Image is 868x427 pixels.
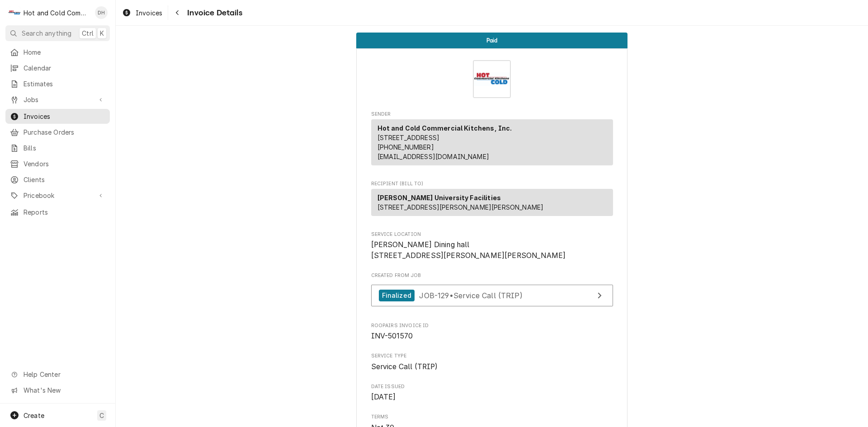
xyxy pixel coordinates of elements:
span: Recipient (Bill To) [371,180,613,188]
a: Invoices [118,5,166,20]
span: C [99,411,104,420]
span: Date Issued [371,383,613,390]
span: Help Center [24,370,104,379]
span: Bills [24,143,105,153]
span: Purchase Orders [24,127,105,137]
span: Create [24,412,44,419]
div: Date Issued [371,383,613,403]
span: Estimates [24,79,105,89]
span: Service Type [371,361,613,372]
div: Service Type [371,352,613,372]
strong: [PERSON_NAME] University Facilities [377,194,501,202]
a: Calendar [5,61,110,75]
span: Roopairs Invoice ID [371,322,613,329]
span: K [100,28,104,38]
span: [STREET_ADDRESS][PERSON_NAME][PERSON_NAME] [377,203,544,211]
span: Reports [24,207,105,217]
a: Home [5,45,110,60]
strong: Hot and Cold Commercial Kitchens, Inc. [377,124,512,132]
div: Invoice Sender [371,111,613,169]
a: View Job [371,285,613,307]
div: Service Location [371,231,613,261]
span: Home [24,47,105,57]
span: Service Type [371,352,613,360]
div: Created From Job [371,272,613,311]
span: [STREET_ADDRESS] [377,134,440,141]
a: Go to What's New [5,383,110,398]
span: [PERSON_NAME] Dining hall [STREET_ADDRESS][PERSON_NAME][PERSON_NAME] [371,240,566,260]
div: DH [95,6,108,19]
span: JOB-129 • Service Call (TRIP) [419,291,522,300]
span: Pricebook [24,191,92,200]
span: Calendar [24,63,105,73]
span: Created From Job [371,272,613,279]
span: Terms [371,413,613,421]
a: Estimates [5,76,110,91]
span: Roopairs Invoice ID [371,331,613,342]
div: Hot and Cold Commercial Kitchens, Inc. [24,8,90,18]
span: INV-501570 [371,332,413,340]
span: Service Location [371,231,613,238]
img: Logo [473,60,511,98]
a: Go to Help Center [5,367,110,382]
a: [EMAIL_ADDRESS][DOMAIN_NAME] [377,153,489,160]
span: Invoices [24,112,105,121]
span: Ctrl [82,28,94,38]
a: Purchase Orders [5,125,110,140]
div: H [8,6,21,19]
a: Invoices [5,109,110,124]
div: Finalized [379,290,415,302]
button: Navigate back [170,5,184,20]
a: Reports [5,205,110,220]
a: Bills [5,141,110,155]
div: Invoice Recipient [371,180,613,220]
div: Daryl Harris's Avatar [95,6,108,19]
span: Sender [371,111,613,118]
a: Go to Pricebook [5,188,110,203]
span: What's New [24,385,104,395]
span: Jobs [24,95,92,104]
span: Vendors [24,159,105,169]
div: Roopairs Invoice ID [371,322,613,342]
span: Service Call (TRIP) [371,362,438,371]
a: Vendors [5,156,110,171]
a: Clients [5,172,110,187]
span: Date Issued [371,392,613,403]
span: Invoices [136,8,162,18]
div: Sender [371,119,613,165]
span: Paid [486,38,498,43]
div: Recipient (Bill To) [371,189,613,216]
span: Service Location [371,239,613,261]
div: Status [356,33,627,48]
a: [PHONE_NUMBER] [377,143,434,151]
button: Search anythingCtrlK [5,25,110,41]
div: Recipient (Bill To) [371,189,613,220]
span: Search anything [22,28,71,38]
span: Clients [24,175,105,184]
span: Invoice Details [184,7,242,19]
div: Hot and Cold Commercial Kitchens, Inc.'s Avatar [8,6,21,19]
a: Go to Jobs [5,92,110,107]
span: [DATE] [371,393,396,401]
div: Sender [371,119,613,169]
